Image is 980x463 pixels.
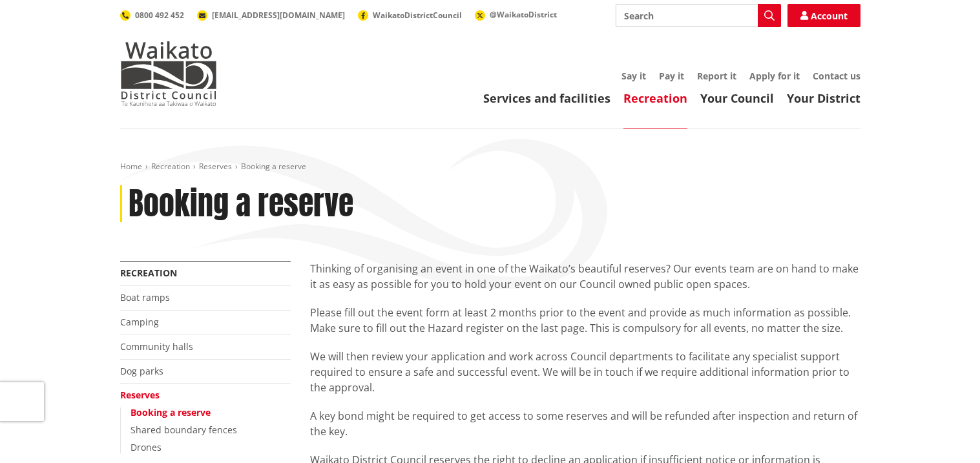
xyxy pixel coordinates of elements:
[129,185,353,223] h1: Booking a reserve
[749,70,800,82] a: Apply for it
[120,161,860,172] nav: breadcrumb
[120,340,193,353] a: Community halls
[787,90,860,106] a: Your District
[199,161,232,172] a: Reserves
[197,10,345,21] a: [EMAIL_ADDRESS][DOMAIN_NAME]
[120,10,184,21] a: 0800 492 452
[135,10,184,21] span: 0800 492 452
[120,389,160,401] a: Reserves
[120,316,159,328] a: Camping
[130,406,211,418] a: Booking a reserve
[483,90,610,106] a: Services and facilities
[373,10,462,21] span: WaikatoDistrictCouncil
[310,349,860,395] p: We will then review your application and work across Council departments to facilitate any specia...
[120,41,217,106] img: Waikato District Council - Te Kaunihera aa Takiwaa o Waikato
[130,424,237,436] a: Shared boundary fences
[700,90,774,106] a: Your Council
[616,4,781,27] input: Search input
[120,267,177,279] a: Recreation
[659,70,684,82] a: Pay it
[813,70,860,82] a: Contact us
[475,9,557,20] a: @WaikatoDistrict
[697,70,736,82] a: Report it
[120,365,163,377] a: Dog parks
[241,161,306,172] span: Booking a reserve
[212,10,345,21] span: [EMAIL_ADDRESS][DOMAIN_NAME]
[120,161,142,172] a: Home
[151,161,190,172] a: Recreation
[310,305,860,336] p: Please fill out the event form at least 2 months prior to the event and provide as much informati...
[310,261,860,292] p: Thinking of organising an event in one of the Waikato’s beautiful reserves? Our events team are o...
[787,4,860,27] a: Account
[490,9,557,20] span: @WaikatoDistrict
[621,70,646,82] a: Say it
[120,291,170,304] a: Boat ramps
[310,408,860,439] p: A key bond might be required to get access to some reserves and will be refunded after inspection...
[623,90,687,106] a: Recreation
[130,441,162,453] a: Drones
[358,10,462,21] a: WaikatoDistrictCouncil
